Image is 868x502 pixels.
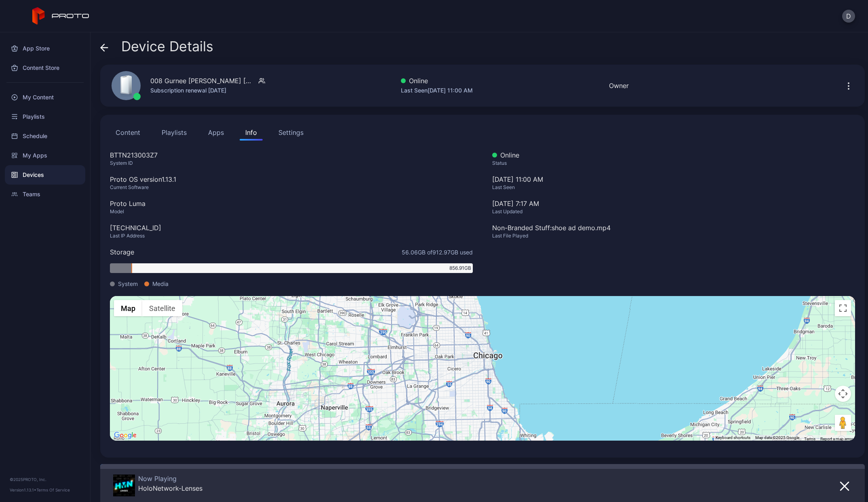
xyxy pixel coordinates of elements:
[835,386,851,402] button: Map camera controls
[110,160,473,166] div: System ID
[842,10,855,23] button: D
[492,199,855,208] div: [DATE] 7:17 AM
[110,208,473,215] div: Model
[112,430,139,441] a: Open this area in Google Maps (opens a new window)
[110,247,134,257] div: Storage
[492,223,855,233] div: Non-Branded Stuff: shoe ad demo.mp4
[114,300,142,316] button: Show street map
[492,174,855,199] div: [DATE] 11:00 AM
[142,300,182,316] button: Show satellite imagery
[755,435,799,440] span: Map data ©2025 Google
[156,124,192,141] button: Playlists
[492,208,855,215] div: Last Updated
[804,437,815,441] a: Terms (opens in new tab)
[110,184,473,191] div: Current Software
[609,81,629,90] div: Owner
[110,124,146,141] button: Content
[10,487,36,492] span: Version 1.13.1 •
[5,39,85,58] a: App Store
[5,107,85,126] a: Playlists
[152,279,169,288] span: Media
[245,128,257,137] div: Info
[402,248,473,256] span: 56.06 GB of 912.97 GB used
[278,128,303,137] div: Settings
[5,58,85,78] a: Content Store
[118,279,138,288] span: System
[492,184,855,191] div: Last Seen
[492,150,855,160] div: Online
[36,487,70,492] a: Terms Of Service
[492,233,855,239] div: Last File Played
[5,126,85,146] a: Schedule
[401,86,473,95] div: Last Seen [DATE] 11:00 AM
[835,415,851,431] button: Drag Pegman onto the map to open Street View
[121,39,213,54] span: Device Details
[5,185,85,204] a: Teams
[5,88,85,107] a: My Content
[5,165,85,185] a: Devices
[110,199,473,208] div: Proto Luma
[240,124,263,141] button: Info
[110,223,473,233] div: [TECHNICAL_ID]
[110,150,473,160] div: BTTN213003Z7
[492,160,855,166] div: Status
[835,300,851,316] button: Toggle fullscreen view
[150,76,255,86] div: 008 Gurnee [PERSON_NAME] [GEOGRAPHIC_DATA]
[716,435,750,441] button: Keyboard shortcuts
[10,476,80,483] div: © 2025 PROTO, Inc.
[820,437,853,441] a: Report a map error
[110,174,473,184] div: Proto OS version 1.13.1
[449,265,471,272] span: 856.91 GB
[5,146,85,165] a: My Apps
[273,124,309,141] button: Settings
[202,124,230,141] button: Apps
[112,430,139,441] img: Google
[138,484,202,492] div: HoloNetwork-Lenses
[150,86,265,95] div: Subscription renewal [DATE]
[138,475,202,483] div: Now Playing
[110,233,473,239] div: Last IP Address
[401,76,473,86] div: Online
